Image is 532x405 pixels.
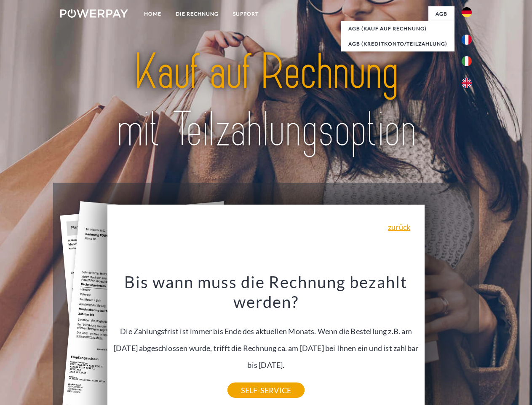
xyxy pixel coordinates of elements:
[227,383,305,398] a: SELF-SERVICE
[60,9,128,18] img: logo-powerpay-white.svg
[428,6,454,22] a: agb
[80,40,452,162] img: title-powerpay_de.svg
[112,272,420,390] div: Die Zahlungsfrist ist immer bis Ende des aktuellen Monats. Wenn die Bestellung z.B. am [DATE] abg...
[168,6,226,22] a: DIE RECHNUNG
[462,56,472,66] img: it
[388,223,410,231] a: zurück
[462,78,472,88] img: en
[462,7,472,17] img: de
[341,36,454,51] a: AGB (Kreditkonto/Teilzahlung)
[112,272,420,312] h3: Bis wann muss die Rechnung bezahlt werden?
[137,6,168,22] a: Home
[226,6,266,22] a: SUPPORT
[462,35,472,45] img: fr
[341,21,454,36] a: AGB (Kauf auf Rechnung)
